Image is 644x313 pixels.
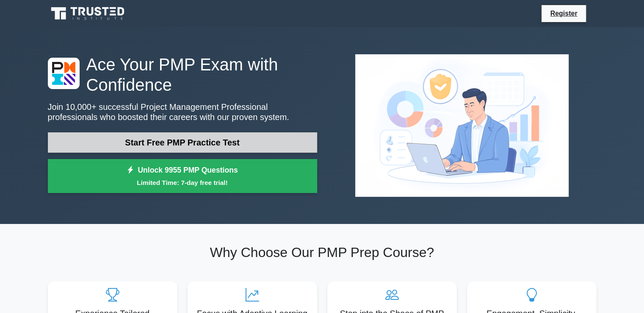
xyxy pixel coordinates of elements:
[48,54,317,95] h1: Ace Your PMP Exam with Confidence
[348,48,575,204] img: Project Management Professional Preview
[48,132,317,153] a: Start Free PMP Practice Test
[545,8,582,19] a: Register
[48,102,317,122] p: Join 10,000+ successful Project Management Professional professionals who boosted their careers w...
[48,159,317,193] a: Unlock 9955 PMP QuestionsLimited Time: 7-day free trial!
[48,244,597,260] h2: Why Choose Our PMP Prep Course?
[58,178,307,187] small: Limited Time: 7-day free trial!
